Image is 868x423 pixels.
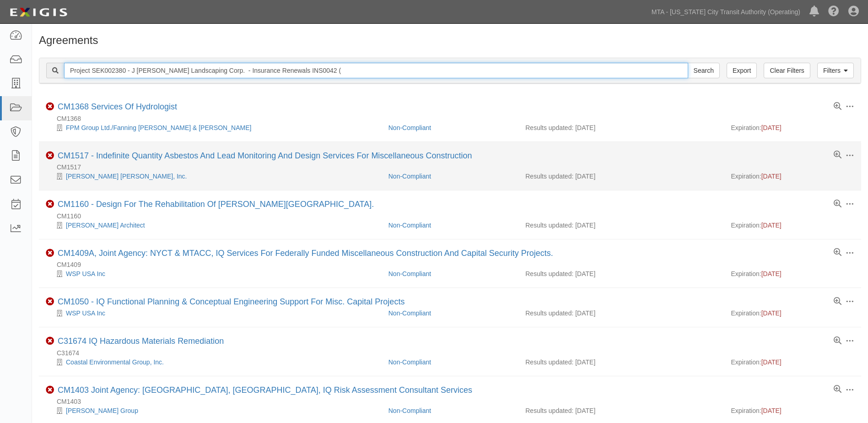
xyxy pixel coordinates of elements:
i: Non-Compliant [46,298,54,306]
div: Results updated: [DATE] [525,358,717,367]
div: Results updated: [DATE] [525,269,717,278]
span: [DATE] [761,407,782,414]
a: Non-Compliant [388,124,431,131]
span: [DATE] [761,358,782,366]
a: Non-Compliant [388,222,431,229]
a: View results summary [834,151,841,159]
div: C31674 IQ Hazardous Materials Remediation [58,336,224,347]
div: Results updated: [DATE] [525,309,717,318]
a: View results summary [834,103,841,111]
a: Coastal Environmental Group, Inc. [66,358,164,366]
span: [DATE] [761,309,782,317]
a: Non-Compliant [388,407,431,414]
div: Expiration: [731,123,854,132]
span: [DATE] [761,124,782,131]
div: WSP USA Inc [46,269,382,278]
div: Richard Dattner Architect [46,221,382,230]
a: View results summary [834,249,841,257]
i: Non-Compliant [46,249,54,257]
span: [DATE] [761,270,782,277]
a: Filters [817,63,854,78]
h1: Agreements [39,34,861,46]
div: CM1409 [46,260,861,269]
div: Expiration: [731,358,854,367]
i: Non-Compliant [46,103,54,111]
a: Non-Compliant [388,270,431,277]
a: CM1403 Joint Agency: [GEOGRAPHIC_DATA], [GEOGRAPHIC_DATA], IQ Risk Assessment Consultant Services [58,385,472,395]
i: Help Center - Complianz [828,6,839,17]
a: WSP USA Inc [66,309,105,317]
a: WSP USA Inc [66,270,105,277]
a: Non-Compliant [388,309,431,317]
div: CM1160 [46,211,861,221]
div: Expiration: [731,309,854,318]
img: Logo [7,4,70,21]
a: MTA - [US_STATE] City Transit Authority (Operating) [647,3,805,21]
div: CM1517 [46,163,861,172]
a: View results summary [834,385,841,394]
a: Non-Compliant [388,358,431,366]
a: View results summary [834,298,841,306]
input: Search [688,63,720,78]
div: CM1368 Services Of Hydrologist [58,102,177,112]
a: CM1050 - IQ Functional Planning & Conceptual Engineering Support For Misc. Capital Projects [58,297,404,306]
a: CM1517 - Indefinite Quantity Asbestos And Lead Monitoring And Design Services For Miscellaneous C... [58,151,472,160]
a: View results summary [834,200,841,208]
div: CM1409A, Joint Agency: NYCT & MTACC, IQ Services For Federally Funded Miscellaneous Construction ... [58,249,553,259]
div: CM1517 - Indefinite Quantity Asbestos And Lead Monitoring And Design Services For Miscellaneous C... [58,151,472,161]
a: Non-Compliant [388,173,431,180]
div: CM1050 - IQ Functional Planning & Conceptual Engineering Support For Misc. Capital Projects [58,297,404,307]
div: Expiration: [731,269,854,278]
div: WSP USA Inc [46,309,382,318]
i: Non-Compliant [46,337,54,345]
a: FPM Group Ltd./Fanning [PERSON_NAME] & [PERSON_NAME] [66,124,251,131]
div: Results updated: [DATE] [525,172,717,181]
div: Expiration: [731,221,854,230]
div: Parsons Brinckerhoff, Inc. [46,172,382,181]
a: View results summary [834,337,841,345]
div: Results updated: [DATE] [525,406,717,415]
a: CM1368 Services Of Hydrologist [58,102,177,111]
div: CM1160 - Design For The Rehabilitation Of Myrtle-wyckoff Station Complex. [58,200,374,210]
a: Clear Filters [764,63,810,78]
span: [DATE] [761,173,782,180]
div: Results updated: [DATE] [525,221,717,230]
div: Louis Berger Group [46,406,382,415]
a: [PERSON_NAME] Group [66,407,138,414]
div: CM1403 Joint Agency: NYCT, MNRR, IQ Risk Assessment Consultant Services [58,385,472,396]
div: Expiration: [731,172,854,181]
i: Non-Compliant [46,152,54,160]
span: [DATE] [761,222,782,229]
a: Export [727,63,757,78]
i: Non-Compliant [46,386,54,394]
div: FPM Group Ltd./Fanning Phillips & Molnar [46,123,382,132]
div: C31674 [46,348,861,358]
a: [PERSON_NAME] Architect [66,222,145,229]
a: [PERSON_NAME] [PERSON_NAME], Inc. [66,173,187,180]
div: Expiration: [731,406,854,415]
div: Results updated: [DATE] [525,123,717,132]
a: CM1160 - Design For The Rehabilitation Of [PERSON_NAME][GEOGRAPHIC_DATA]. [58,200,374,209]
a: C31674 IQ Hazardous Materials Remediation [58,336,224,346]
div: Coastal Environmental Group, Inc. [46,358,382,367]
div: CM1368 [46,114,861,123]
input: Search [64,63,688,78]
a: CM1409A, Joint Agency: NYCT & MTACC, IQ Services For Federally Funded Miscellaneous Construction ... [58,249,553,258]
div: CM1403 [46,397,861,406]
i: Non-Compliant [46,200,54,208]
